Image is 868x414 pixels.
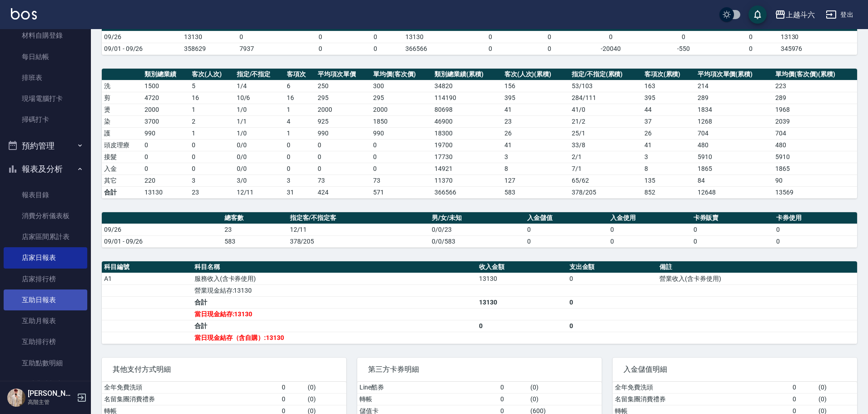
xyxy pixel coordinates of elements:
td: 0 [284,139,315,151]
td: 3 [284,175,315,186]
td: 3 [642,151,695,163]
td: 0 [567,296,658,308]
td: -20040 [577,43,644,55]
td: ( 0 ) [528,393,602,405]
td: -550 [644,43,723,55]
span: 其他支付方式明細 [113,365,335,374]
td: 0 [459,43,522,55]
td: Line酷券 [357,382,498,394]
td: 295 [371,92,432,104]
td: 583 [222,235,288,247]
td: 1 / 0 [234,104,285,115]
td: 1268 [695,115,773,127]
button: 登出 [822,6,857,23]
td: 0 [498,393,528,405]
a: 材料自購登錄 [4,25,87,46]
td: 0 [723,31,778,43]
td: ( 0 ) [305,382,346,394]
a: 店家排行榜 [4,269,87,289]
img: Logo [11,8,37,20]
td: 當日現金結存（含自購）:13130 [192,332,477,344]
td: 704 [695,127,773,139]
td: 1834 [695,104,773,115]
td: 8 [502,163,569,175]
td: 41 / 0 [569,104,642,115]
td: 0/0/583 [429,235,525,247]
td: 2 / 1 [569,151,642,163]
td: 09/01 - 09/26 [102,235,222,247]
td: 990 [371,127,432,139]
td: 289 [695,92,773,104]
button: 上越斗六 [771,5,818,24]
p: 高階主管 [28,398,74,406]
td: 0 [293,31,348,43]
td: 33 / 8 [569,139,642,151]
td: 1850 [371,115,432,127]
td: 其它 [102,175,142,186]
td: 1500 [142,80,190,92]
td: 0 [790,382,817,394]
a: 排班表 [4,67,87,88]
td: 395 [642,92,695,104]
td: 65 / 62 [569,175,642,186]
td: 0 [279,382,306,394]
td: 53 / 103 [569,80,642,92]
th: 指定客/不指定客 [288,212,430,224]
td: 0 [644,31,723,43]
td: 37 [642,115,695,127]
th: 支出金額 [567,261,658,273]
a: 互助月報表 [4,310,87,331]
td: 284 / 111 [569,92,642,104]
td: 214 [695,80,773,92]
button: 報表及分析 [4,157,87,181]
a: 消費分析儀表板 [4,205,87,226]
td: 名留集團消費禮券 [613,393,790,405]
td: 583 [502,186,569,198]
td: 0 [774,235,857,247]
td: 1 [190,104,234,115]
a: 互助日報表 [4,289,87,310]
td: 09/01 - 09/26 [102,43,182,55]
td: 223 [773,80,857,92]
td: 0 [691,235,774,247]
div: 上越斗六 [786,9,815,20]
th: 卡券使用 [774,212,857,224]
button: save [748,5,767,24]
td: 295 [315,92,371,104]
td: 0 [477,320,567,332]
td: 23 [190,186,234,198]
td: 0 [774,224,857,235]
a: 每日結帳 [4,46,87,67]
td: 0 [525,224,608,235]
td: 0 [577,31,644,43]
td: ( 0 ) [816,382,857,394]
td: 11370 [432,175,502,186]
td: 13130 [778,31,857,43]
td: 營業現金結存:13130 [192,284,477,296]
td: 44 [642,104,695,115]
table: a dense table [102,69,857,199]
td: 服務收入(含卡券使用) [192,273,477,284]
a: 店家區間累計表 [4,226,87,247]
td: 營業收入(含卡券使用) [657,273,857,284]
td: 925 [315,115,371,127]
td: 10 / 6 [234,92,285,104]
td: 12/11 [288,224,430,235]
td: 0 [190,163,234,175]
td: 5 [190,80,234,92]
td: 頭皮理療 [102,139,142,151]
td: 入金 [102,163,142,175]
td: 0 [279,393,306,405]
td: 26 [502,127,569,139]
td: 26 [642,127,695,139]
td: 378/205 [569,186,642,198]
td: 轉帳 [357,393,498,405]
td: 0 [459,31,522,43]
td: 73 [371,175,432,186]
td: 當日現金結存:13130 [192,308,477,320]
td: 4 [284,115,315,127]
th: 客次(人次) [190,69,234,80]
td: 704 [773,127,857,139]
a: 互助業績報表 [4,374,87,394]
td: 135 [642,175,695,186]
